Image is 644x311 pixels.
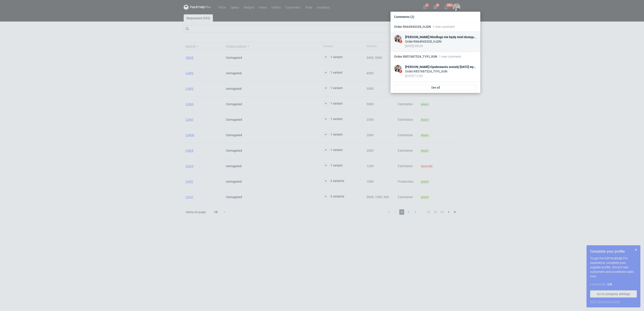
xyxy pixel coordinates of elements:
[390,22,480,31] button: Order:R664943328_HJDN1 new comment
[390,52,480,61] button: Order:R857687524_TVYL,IIUN1 new comment
[405,39,477,44] div: Order : R664943328_HJDN
[394,55,437,58] span: Order : R857687524_TVYL,IIUN
[394,35,401,42] img: Filip Sobolewski
[439,55,461,58] span: 1 new comment
[390,61,480,82] a: Filip Sobolewski1[PERSON_NAME]:Opakowania zostały [DATE] wyprodukowane, zaraz wysyłam raporty. ;)...
[405,65,477,69] div: [PERSON_NAME] : Opakowania zostały [DATE] wyprodukowane, zaraz wysyłam raporty. ;)
[405,44,477,48] div: [DATE] 09:29
[394,25,431,28] span: Order : R664943328_HJDN
[405,35,477,39] div: [PERSON_NAME] : Niedługo nie będę miał dostępu do internetu (do jutra rano). W związku z tym pros...
[433,25,455,28] span: 1 new comment
[394,85,477,90] a: See all
[392,13,479,20] div: Comments (2)
[394,65,401,72] img: Filip Sobolewski
[405,69,477,74] div: Order : R857687524_TVYL,IIUN
[390,31,480,52] a: Filip Sobolewski1[PERSON_NAME]:Niedługo nie będę miał dostępu do internetu (do jutra rano). W zwi...
[405,74,477,78] div: [DATE] 12:02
